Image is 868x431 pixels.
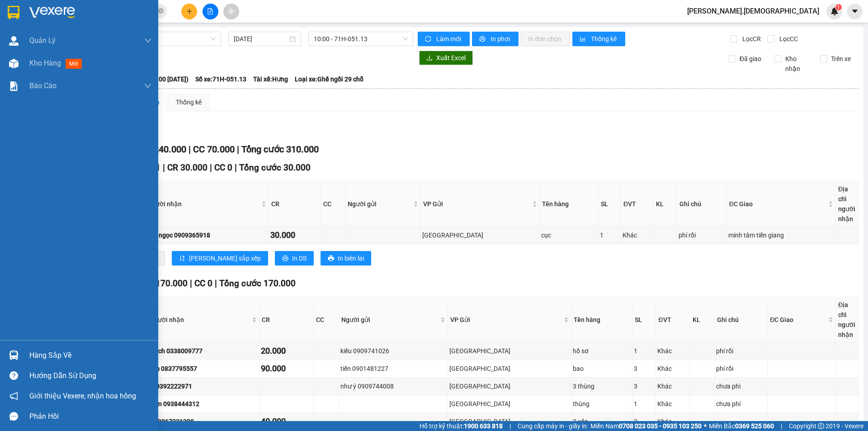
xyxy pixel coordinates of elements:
span: Làm mới [436,34,462,44]
img: logo-vxr [8,6,19,19]
td: Sài Gòn [448,342,572,360]
td: Sài Gòn [448,413,572,431]
span: printer [282,255,288,262]
div: phí rồi [716,364,766,374]
span: copyright [818,423,824,429]
span: | [781,421,782,431]
button: printerIn DS [275,251,314,265]
th: SL [632,298,656,342]
span: down [144,82,151,90]
div: tuân 0938444312 [149,399,258,409]
button: In đơn chọn [521,32,570,46]
span: Tổng cước 310.000 [241,144,319,155]
th: Ghi chú [677,182,726,227]
span: plus [186,8,193,14]
span: | [237,144,239,155]
span: Kho hàng [29,59,61,67]
button: bar-chartThống kê [572,32,625,46]
span: | [235,162,237,173]
span: Người nhận [147,199,259,209]
span: In biên lai [338,253,364,263]
span: | [210,162,212,173]
button: printerIn biên lai [321,251,371,265]
div: phí rồi [679,230,725,240]
div: 1 [634,346,654,356]
button: file-add [203,4,218,19]
div: hồ sơ [573,346,631,356]
td: Sài Gòn [448,378,572,395]
span: CR 170.000 [142,278,188,289]
span: ⚪️ [704,424,707,428]
td: Sài Gòn [421,227,540,244]
div: thùng [573,399,631,409]
span: message [9,412,18,421]
th: CR [269,182,321,227]
img: warehouse-icon [9,36,19,46]
div: kiều 0909741026 [340,346,446,356]
div: tiến 0901481227 [340,364,446,374]
th: Ghi chú [715,298,768,342]
span: [PERSON_NAME].[DEMOGRAPHIC_DATA] [680,5,826,17]
th: SL [599,182,621,227]
span: Trên xe [827,54,854,64]
button: aim [223,4,239,19]
span: caret-down [851,7,859,15]
th: Tên hàng [540,182,599,227]
span: | [163,162,165,173]
sup: 1 [835,4,842,10]
span: bar-chart [580,36,587,43]
span: CR 30.000 [167,162,208,173]
span: close-circle [158,7,164,16]
div: 20.000 [261,345,312,357]
span: 10:00 - 71H-051.13 [314,32,408,46]
img: warehouse-icon [9,350,19,360]
span: Tổng cước 170.000 [219,278,296,289]
th: ĐVT [621,182,654,227]
span: Giới thiệu Vexere, nhận hoa hồng [29,390,136,402]
div: Hàng sắp về [29,349,151,362]
th: KL [654,182,677,227]
span: In phơi [491,34,511,44]
span: sync [425,36,433,43]
span: Người gửi [341,315,439,325]
span: Số xe: 71H-051.13 [195,74,246,84]
span: | [189,144,191,155]
span: question-circle [9,371,18,380]
div: 30.000 [270,229,319,242]
th: Tên hàng [571,298,632,342]
button: caret-down [847,4,863,19]
img: solution-icon [9,81,19,91]
span: Kho nhận [782,54,813,74]
div: [GEOGRAPHIC_DATA] [422,230,538,240]
div: bao [573,364,631,374]
button: printerIn phơi [472,32,519,46]
div: lâm 0837795557 [149,364,258,374]
span: Đã giao [736,54,765,64]
span: sort-ascending [179,255,185,262]
span: Cung cấp máy in - giấy in: [518,421,588,431]
div: 1 [600,230,619,240]
span: 1 [837,4,840,10]
span: file-add [207,8,213,14]
img: icon-new-feature [830,7,839,15]
button: sort-ascending[PERSON_NAME] sắp xếp [172,251,268,265]
div: [GEOGRAPHIC_DATA] [449,399,570,409]
div: 2 [634,417,654,426]
div: Phản hồi [29,410,151,423]
span: mới [66,59,82,69]
th: CR [259,298,314,342]
img: warehouse-icon [9,59,19,68]
div: Thống kê [176,97,202,107]
div: anh ngọc 0909365918 [146,230,267,240]
strong: 0369 525 060 [735,422,774,430]
div: 3 thùng [573,381,631,391]
div: [GEOGRAPHIC_DATA] [449,364,570,374]
span: printer [328,255,334,262]
button: syncLàm mới [418,32,470,46]
strong: 0708 023 035 - 0935 103 250 [619,422,702,430]
div: Địa chỉ người nhận [838,300,856,340]
div: Khác [657,346,688,356]
div: Khác [623,230,652,240]
div: Hướng dẫn sử dụng [29,369,151,383]
span: aim [228,8,234,14]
